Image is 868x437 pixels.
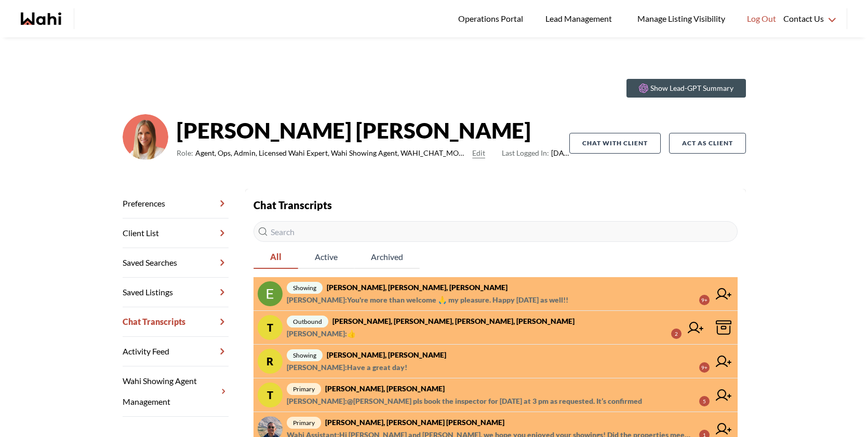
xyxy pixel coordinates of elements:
[258,315,283,340] div: T
[123,248,229,278] a: Saved Searches
[747,12,776,25] span: Log Out
[287,417,321,429] span: primary
[123,114,168,160] img: 0f07b375cde2b3f9.png
[354,246,420,268] span: Archived
[253,378,738,412] a: Tprimary[PERSON_NAME], [PERSON_NAME][PERSON_NAME]:@[PERSON_NAME] pls book the inspector for [DATE...
[253,246,298,268] span: All
[699,362,710,373] div: 9+
[699,396,710,406] div: 5
[327,283,508,292] strong: [PERSON_NAME], [PERSON_NAME], [PERSON_NAME]
[287,294,568,306] span: [PERSON_NAME] : You're more than welcome 🙏 my pleasure. Happy [DATE] as well!!
[177,115,569,146] strong: [PERSON_NAME] [PERSON_NAME]
[287,316,328,327] span: outbound
[699,295,710,305] div: 9+
[21,12,61,25] a: Wahi homepage
[258,383,283,407] div: T
[502,147,569,159] span: [DATE]
[253,246,298,269] button: All
[123,218,229,248] a: Client List
[287,383,321,395] span: primary
[502,148,549,157] span: Last Logged In:
[258,281,283,306] img: chat avatar
[325,418,504,427] strong: [PERSON_NAME], [PERSON_NAME] [PERSON_NAME]
[458,12,527,25] span: Operations Portal
[569,133,661,154] button: Chat with client
[287,349,323,361] span: showing
[177,147,193,159] span: Role:
[287,361,407,374] span: [PERSON_NAME] : Have a great day!
[626,79,746,98] button: Show Lead-GPT Summary
[669,133,746,154] button: Act as Client
[332,317,575,325] strong: [PERSON_NAME], [PERSON_NAME], [PERSON_NAME], [PERSON_NAME]
[195,147,469,159] span: Agent, Ops, Admin, Licensed Wahi Expert, Wahi Showing Agent, WAHI_CHAT_MODERATOR
[253,221,738,242] input: Search
[354,246,420,269] button: Archived
[253,345,738,378] a: Rshowing[PERSON_NAME], [PERSON_NAME][PERSON_NAME]:Have a great day!9+
[287,395,642,407] span: [PERSON_NAME] : @[PERSON_NAME] pls book the inspector for [DATE] at 3 pm as requested. It’s confi...
[298,246,354,268] span: Active
[123,337,229,366] a: Activity Feed
[545,12,616,25] span: Lead Management
[327,350,446,359] strong: [PERSON_NAME], [PERSON_NAME]
[650,83,733,93] p: Show Lead-GPT Summary
[253,277,738,311] a: showing[PERSON_NAME], [PERSON_NAME], [PERSON_NAME][PERSON_NAME]:You're more than welcome 🙏 my ple...
[671,329,682,339] div: 2
[287,282,323,294] span: showing
[123,189,229,218] a: Preferences
[634,12,728,25] span: Manage Listing Visibility
[123,278,229,307] a: Saved Listings
[325,384,445,393] strong: [PERSON_NAME], [PERSON_NAME]
[298,246,354,269] button: Active
[123,366,229,417] a: Wahi Showing Agent Management
[253,311,738,345] a: Toutbound[PERSON_NAME], [PERSON_NAME], [PERSON_NAME], [PERSON_NAME][PERSON_NAME]:👍2
[123,307,229,337] a: Chat Transcripts
[253,199,332,211] strong: Chat Transcripts
[472,147,485,159] button: Edit
[287,327,356,340] span: [PERSON_NAME] : 👍
[258,349,283,374] div: R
